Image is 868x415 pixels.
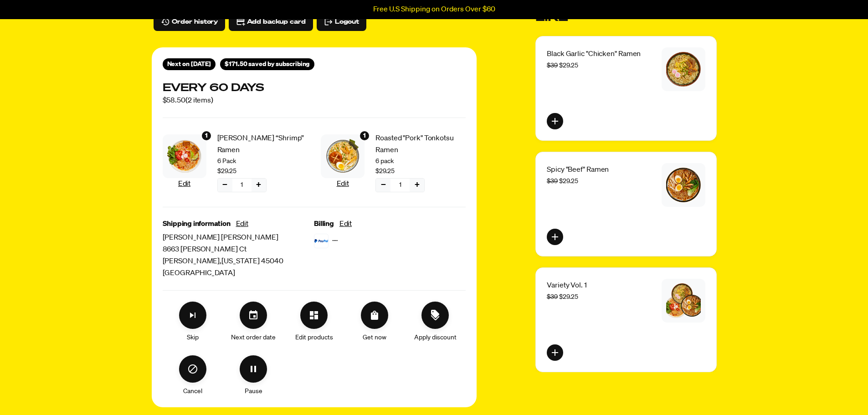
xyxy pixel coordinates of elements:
[547,166,609,174] span: Spicy "Beef" Ramen
[201,130,212,141] div: 1 units of item: Tom Yum “Shrimp” Ramen
[359,130,370,141] div: 1 units of item: Roasted "Pork" Tonkotsu Ramen
[167,61,211,67] span: Next on
[375,156,466,166] span: 6 pack
[217,166,236,176] span: $29.25
[163,302,466,396] div: Make changes for subscription
[376,179,390,192] button: Decrease quantity
[314,234,329,248] img: svg%3E
[217,133,308,156] span: [PERSON_NAME] “Shrimp” Ramen
[217,156,308,166] span: 6 Pack
[335,17,359,27] span: Logout
[325,139,360,174] img: Roasted "Pork" Tonkotsu Ramen
[163,95,264,107] span: $58.50 ( 2 items )
[163,244,314,256] span: 8663 [PERSON_NAME] Ct
[666,168,701,202] img: Spicy "Beef" Ramen
[163,58,216,70] div: Shipment 2025-11-03T17:20:04.106+00:00
[245,386,262,396] span: Pause
[172,17,218,27] span: Order history
[252,179,266,192] button: Increase quantity
[414,333,457,343] span: Apply discount
[547,62,578,69] span: $29.25
[666,52,701,87] img: Black Garlic "Chicken" Ramen
[240,302,267,329] button: Set your next order date
[332,235,338,247] span: ····
[339,218,352,230] button: Edit
[241,180,243,190] span: 1
[363,131,366,141] span: 1
[225,59,310,69] span: $171.50 saved by subscribing
[247,17,306,27] span: Add backup card
[547,62,558,69] s: $39
[547,51,641,58] span: Black Garlic "Chicken" Ramen
[163,232,314,244] span: [PERSON_NAME] [PERSON_NAME]
[236,218,248,230] button: Edit
[163,81,264,95] h3: Every 60 days
[547,178,578,184] span: $29.25
[240,355,267,383] button: Pause
[163,256,314,267] span: [PERSON_NAME] , [US_STATE] 45040
[666,283,701,318] img: Variety Vol. 1
[218,179,232,192] button: Decrease quantity
[163,267,314,279] span: [GEOGRAPHIC_DATA]
[205,131,208,141] span: 1
[154,13,226,31] button: Order history
[547,282,587,289] span: Variety Vol. 1
[231,333,276,343] span: Next order date
[547,294,578,300] span: $29.25
[321,129,466,196] div: Subscription product: Roasted "Pork" Tonkotsu Ramen
[163,129,308,196] div: Subscription product: Tom Yum “Shrimp” Ramen
[547,178,558,184] s: $39
[410,179,424,192] button: Increase quantity
[421,302,449,329] button: Apply discount
[547,294,558,300] s: $39
[179,302,206,329] button: Skip subscription
[361,302,388,329] button: Order Now
[300,302,328,329] button: Edit products
[314,218,334,230] span: Billing
[295,333,333,343] span: Edit products
[183,386,202,396] span: Cancel
[317,13,366,31] button: Logout
[375,166,395,176] span: $29.25
[399,180,401,190] span: 1
[178,178,190,190] button: Edit
[163,81,466,107] div: Subscription for 2 items with cost $58.50. Renews Every 60 days
[187,333,199,343] span: Skip
[179,355,206,383] button: Cancel
[373,5,495,14] p: Free U.S Shipping on Orders Over $60
[167,139,202,174] img: Tom Yum “Shrimp” Ramen
[375,133,466,156] span: Roasted "Pork" Tonkotsu Ramen
[229,13,313,31] button: Add backup card
[191,61,211,67] span: Nov 3, 2025 (America/New_York)
[337,178,349,190] button: Edit
[363,333,386,343] span: Get now
[163,218,231,230] span: Shipping information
